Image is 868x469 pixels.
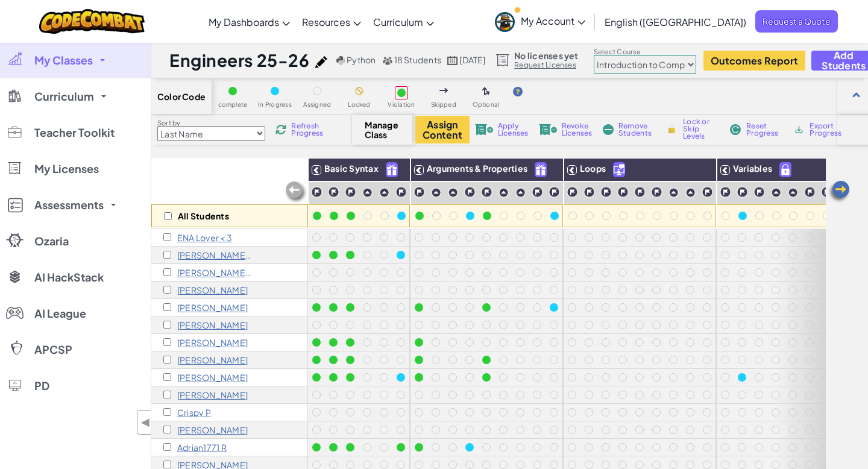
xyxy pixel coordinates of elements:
[514,51,578,60] span: No licenses yet
[475,124,493,135] img: IconLicenseApply.svg
[489,2,591,40] a: My Account
[157,118,265,128] label: Sort by
[34,127,115,138] span: Teacher Toolkit
[810,122,846,137] span: Export Progress
[535,163,546,177] img: IconFreeLevelv2.svg
[683,118,719,140] span: Lock or Skip Levels
[177,373,248,382] p: Silas Martin
[367,5,440,38] a: Curriculum
[336,56,345,65] img: python.png
[788,187,798,198] img: IconPracticeLevel.svg
[177,338,248,347] p: Aiden Garcia
[821,186,832,198] img: IconChallengeLevel.svg
[473,101,500,108] span: Optional
[702,186,713,198] img: IconChallengeLevel.svg
[603,124,614,135] img: IconRemoveStudents.svg
[651,186,662,198] img: IconChallengeLevel.svg
[513,87,523,96] img: IconHint.svg
[532,186,543,198] img: IconChallengeLevel.svg
[177,408,211,417] p: Crispy P
[177,390,248,400] p: Jessiah Miller
[379,187,389,198] img: IconPracticeLevel.svg
[447,56,458,65] img: calendar.svg
[515,187,526,198] img: IconPracticeLevel.svg
[617,186,629,198] img: IconChallengeLevel.svg
[481,186,492,198] img: IconChallengeLevel.svg
[665,124,678,134] img: IconLock.svg
[315,56,327,68] img: iconPencil.svg
[521,14,585,27] span: My Account
[539,124,557,135] img: IconLicenseRevoke.svg
[498,187,509,198] img: IconPracticeLevel.svg
[177,320,248,330] p: Ryker Dutton-Fillip
[464,186,476,198] img: IconChallengeLevel.svg
[275,124,286,135] img: IconReload.svg
[39,9,145,34] img: CodeCombat logo
[157,92,206,101] span: Color Code
[703,51,805,71] button: Outcomes Report
[793,124,805,135] img: IconArchive.svg
[373,16,423,28] span: Curriculum
[605,16,746,28] span: English ([GEOGRAPHIC_DATA])
[580,163,606,174] span: Loops
[284,180,308,204] img: Arrow_Left_Inactive.png
[567,186,578,198] img: IconChallengeLevel.svg
[34,308,86,319] span: AI League
[771,187,781,198] img: IconPracticeLevel.svg
[209,16,279,28] span: My Dashboards
[296,5,367,38] a: Resources
[177,285,248,295] p: Devin Culpepper
[594,47,696,57] label: Select Course
[634,186,646,198] img: IconChallengeLevel.svg
[394,54,442,65] span: 18 Students
[34,91,94,102] span: Curriculum
[169,49,309,72] h1: Engineers 25-26
[178,211,229,221] p: All Students
[427,163,527,174] span: Arguments & Properties
[388,101,415,108] span: Violation
[345,186,356,198] img: IconChallengeLevel.svg
[600,186,612,198] img: IconChallengeLevel.svg
[34,236,69,247] span: Ozaria
[386,163,397,177] img: IconFreeLevelv2.svg
[177,355,248,365] p: Luis Loa
[459,54,485,65] span: [DATE]
[822,50,866,71] span: Add Students
[177,233,232,242] p: ENA Lover < 3
[482,87,490,96] img: IconOptionalLevel.svg
[177,268,253,277] p: Rhett C
[258,101,292,108] span: In Progress
[720,186,731,198] img: IconChallengeLevel.svg
[431,187,441,198] img: IconPracticeLevel.svg
[324,163,379,174] span: Basic Syntax
[753,186,765,198] img: IconChallengeLevel.svg
[34,55,93,66] span: My Classes
[347,54,376,65] span: Python
[34,272,104,283] span: AI HackStack
[668,187,679,198] img: IconPracticeLevel.svg
[448,187,458,198] img: IconPracticeLevel.svg
[431,101,456,108] span: Skipped
[599,5,752,38] a: English ([GEOGRAPHIC_DATA])
[755,10,838,33] a: Request a Quote
[302,16,350,28] span: Resources
[737,186,748,198] img: IconChallengeLevel.svg
[348,101,370,108] span: Locked
[395,186,407,198] img: IconChallengeLevel.svg
[140,414,151,431] span: ◀
[177,442,227,452] p: Adrian1771 R
[291,122,329,137] span: Refresh Progress
[218,101,248,108] span: complete
[365,120,400,139] span: Manage Class
[177,250,253,260] p: Gage Burnsworth
[414,186,425,198] img: IconChallengeLevel.svg
[311,186,322,198] img: IconChallengeLevel.svg
[614,163,624,177] img: IconUnlockWithCall.svg
[303,101,332,108] span: Assigned
[685,187,696,198] img: IconPracticeLevel.svg
[618,122,655,137] span: Remove Students
[177,303,248,312] p: Jake Deveau
[804,186,816,198] img: IconChallengeLevel.svg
